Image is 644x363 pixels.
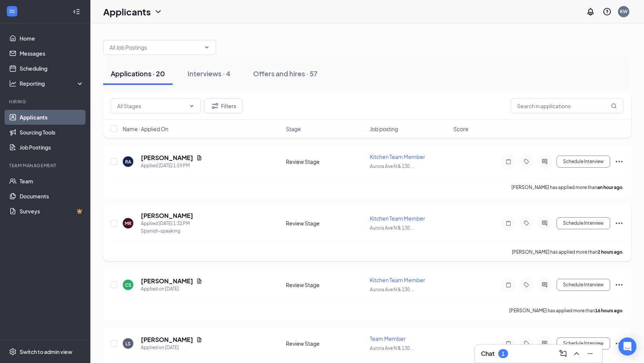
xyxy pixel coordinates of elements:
span: Kitchen Team Member [370,153,425,160]
svg: Document [196,155,202,161]
b: 2 hours ago [598,249,623,255]
svg: Note [504,282,513,288]
span: Name · Applied On [123,125,168,133]
button: ChevronUp [571,348,583,360]
div: LS [125,340,131,347]
svg: MagnifyingGlass [611,103,617,109]
a: Applicants [20,110,84,125]
svg: Notifications [586,7,595,16]
svg: Note [504,220,513,226]
svg: Document [196,337,202,343]
div: Applied on [DATE] [141,344,202,351]
a: Sourcing Tools [20,125,84,140]
span: Aurora Ave N & 130 ... [370,163,414,169]
button: Schedule Interview [557,156,610,168]
span: Stage [286,125,301,133]
h5: [PERSON_NAME] [141,277,193,285]
div: Team Management [9,162,82,169]
div: Applied [DATE] 1:32 PM [141,220,193,227]
svg: ActiveChat [540,340,549,346]
span: Kitchen Team Member [370,215,425,222]
button: Schedule Interview [557,217,610,229]
a: Documents [20,189,84,204]
div: Open Intercom Messenger [618,337,636,355]
svg: ComposeMessage [559,349,568,358]
svg: ActiveChat [540,282,549,288]
span: Team Member [370,335,406,342]
p: [PERSON_NAME] has applied more than . [512,249,624,255]
h5: [PERSON_NAME] [141,154,193,162]
div: Review Stage [286,340,365,347]
svg: Ellipses [615,339,624,348]
svg: ChevronDown [204,44,210,50]
div: KW [620,8,627,15]
a: Job Postings [20,140,84,155]
svg: Document [196,278,202,284]
svg: QuestionInfo [603,7,612,16]
svg: Note [504,340,513,346]
span: Kitchen Team Member [370,277,425,283]
div: Review Stage [286,158,365,165]
svg: ChevronUp [572,349,581,358]
h3: Chat [481,349,494,358]
svg: ActiveChat [540,159,549,165]
div: Applications · 20 [111,69,165,78]
h1: Applicants [103,5,151,18]
svg: Tag [522,220,531,226]
svg: WorkstreamLogo [8,8,16,15]
div: Offers and hires · 57 [253,69,317,78]
button: Schedule Interview [557,337,610,349]
span: Aurora Ave N & 130 ... [370,287,414,292]
div: MR [125,220,131,227]
p: [PERSON_NAME] has applied more than . [509,307,624,314]
div: Review Stage [286,281,365,289]
svg: Filter [211,101,220,110]
svg: Settings [9,348,17,355]
div: Applied on [DATE] [141,285,202,293]
button: Filter Filters [204,98,243,113]
span: Score [453,125,469,133]
svg: Tag [522,282,531,288]
a: Team [20,174,84,189]
div: Reporting [20,80,84,87]
div: Applied [DATE] 1:59 PM [141,162,202,169]
div: 1 [502,351,505,357]
h5: [PERSON_NAME] [141,212,193,220]
button: Minimize [584,348,596,360]
svg: Collapse [73,8,80,15]
a: SurveysCrown [20,204,84,219]
svg: Note [504,159,513,165]
b: 16 hours ago [595,308,623,313]
div: Review Stage [286,219,365,227]
h5: [PERSON_NAME] [141,336,193,344]
svg: Minimize [586,349,595,358]
a: Scheduling [20,61,84,76]
svg: Tag [522,340,531,346]
svg: Ellipses [615,157,624,166]
div: Hiring [9,98,82,105]
button: ComposeMessage [557,348,569,360]
svg: ChevronDown [189,103,195,109]
svg: Ellipses [615,280,624,289]
div: CS [125,282,131,288]
div: RA [125,159,131,165]
div: Spanish-speaking [141,227,193,235]
span: Aurora Ave N & 130 ... [370,345,414,351]
svg: Tag [522,159,531,165]
a: Messages [20,46,84,61]
svg: ActiveChat [540,220,549,226]
span: Aurora Ave N & 130 ... [370,225,414,231]
a: Home [20,31,84,46]
svg: ChevronDown [154,7,163,16]
input: All Stages [117,102,186,110]
span: Job posting [370,125,398,133]
div: Switch to admin view [20,348,72,355]
svg: Analysis [9,80,17,87]
input: All Job Postings [110,43,201,51]
button: Schedule Interview [557,279,610,291]
b: an hour ago [597,185,623,190]
svg: Ellipses [615,219,624,228]
input: Search in applications [511,98,624,113]
div: Interviews · 4 [188,69,230,78]
p: [PERSON_NAME] has applied more than . [511,184,624,191]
